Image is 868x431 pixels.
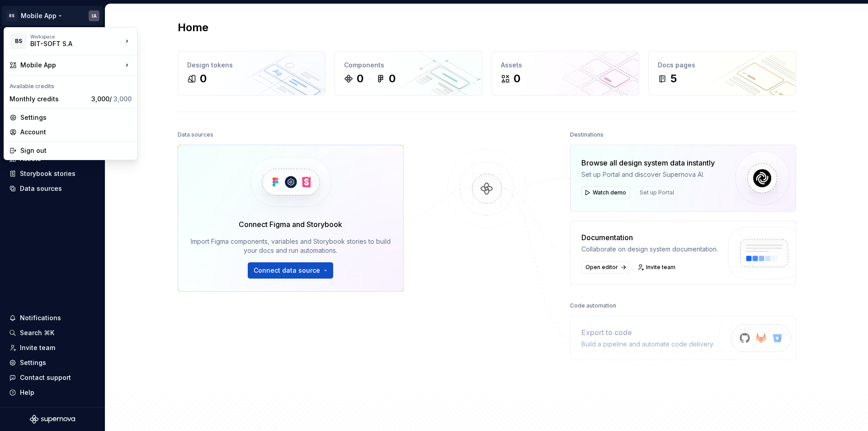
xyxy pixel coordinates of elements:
span: 3,000 / [91,95,132,103]
div: Available credits [6,77,135,92]
div: BS [10,33,27,49]
span: 3,000 [113,95,132,103]
div: Monthly credits [9,95,88,104]
div: Mobile App [20,61,123,70]
div: Workspace [30,34,123,39]
div: Settings [20,113,132,122]
div: Sign out [20,146,132,155]
div: BIT-SOFT S.A [30,39,107,48]
div: Account [20,128,132,137]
